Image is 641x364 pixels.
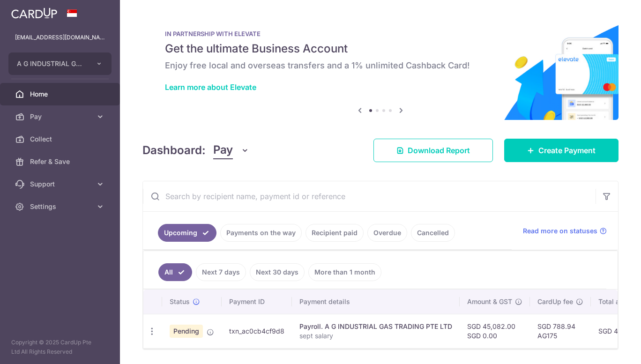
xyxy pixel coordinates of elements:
[30,202,92,211] span: Settings
[30,89,92,99] span: Home
[220,224,302,242] a: Payments on the way
[250,263,305,281] a: Next 30 days
[11,7,57,19] img: CardUp
[467,297,512,306] span: Amount & GST
[373,139,493,162] a: Download Report
[306,224,364,242] a: Recipient paid
[523,226,597,236] span: Read more on statuses
[523,226,607,236] a: Read more on statuses
[299,322,452,331] div: Payroll. A G INDUSTRIAL GAS TRADING PTE LTD
[30,112,92,121] span: Pay
[143,181,596,211] input: Search by recipient name, payment id or reference
[411,224,455,242] a: Cancelled
[504,139,619,162] a: Create Payment
[460,314,530,348] td: SGD 45,082.00 SGD 0.00
[222,290,292,314] th: Payment ID
[538,145,596,156] span: Create Payment
[17,59,86,68] span: A G INDUSTRIAL GAS TRADING PTE LTD
[598,297,629,306] span: Total amt.
[308,263,381,281] a: More than 1 month
[299,331,452,341] p: sept salary
[165,41,596,56] h5: Get the ultimate Business Account
[367,224,407,242] a: Overdue
[158,224,216,242] a: Upcoming
[213,141,233,159] span: Pay
[170,297,190,306] span: Status
[165,60,596,71] h6: Enjoy free local and overseas transfers and a 1% unlimited Cashback Card!
[170,325,203,338] span: Pending
[158,263,192,281] a: All
[8,52,112,75] button: A G INDUSTRIAL GAS TRADING PTE LTD
[408,145,470,156] span: Download Report
[30,157,92,166] span: Refer & Save
[222,314,292,348] td: txn_ac0cb4cf9d8
[142,15,619,120] img: Renovation banner
[213,141,249,159] button: Pay
[30,134,92,144] span: Collect
[142,142,206,159] h4: Dashboard:
[30,179,92,189] span: Support
[165,30,596,37] p: IN PARTNERSHIP WITH ELEVATE
[292,290,460,314] th: Payment details
[196,263,246,281] a: Next 7 days
[165,82,256,92] a: Learn more about Elevate
[15,33,105,42] p: [EMAIL_ADDRESS][DOMAIN_NAME]
[537,297,573,306] span: CardUp fee
[530,314,591,348] td: SGD 788.94 AG175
